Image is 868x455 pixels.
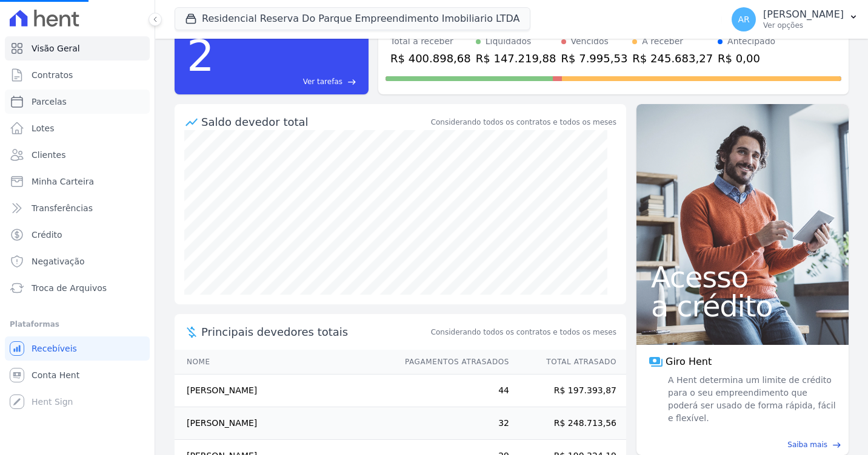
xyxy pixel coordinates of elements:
[5,336,150,361] a: Recebíveis
[722,2,868,36] button: AR [PERSON_NAME] Ver opções
[651,292,834,321] span: a crédito
[510,375,626,407] td: R$ 197.393,87
[303,76,342,87] span: Ver tarefas
[5,363,150,387] a: Conta Hent
[431,327,616,338] span: Considerando todos os contratos e todos os meses
[832,440,841,450] span: east
[201,114,429,130] div: Saldo devedor total
[32,255,85,267] span: Negativação
[431,117,616,128] div: Considerando todos os contratos e todos os meses
[571,35,609,48] div: Vencidos
[5,276,150,300] a: Troca de Arquivos
[632,50,713,67] div: R$ 245.683,27
[787,439,827,450] span: Saiba mais
[32,96,67,108] span: Parcelas
[175,350,393,375] th: Nome
[5,36,150,61] a: Visão Geral
[5,249,150,273] a: Negativação
[666,355,712,369] span: Giro Hent
[393,375,510,407] td: 44
[5,90,150,114] a: Parcelas
[727,35,775,48] div: Antecipado
[393,350,510,375] th: Pagamentos Atrasados
[476,50,556,67] div: R$ 147.219,88
[175,407,393,440] td: [PERSON_NAME]
[642,35,683,48] div: A receber
[486,35,532,48] div: Liquidados
[187,24,215,87] div: 2
[5,143,150,167] a: Clientes
[32,282,107,294] span: Troca de Arquivos
[644,439,841,450] a: Saiba mais east
[5,196,150,220] a: Transferências
[666,374,836,425] span: A Hent determina um limite de crédito para o seu empreendimento que poderá ser usado de forma ráp...
[5,116,150,140] a: Lotes
[175,375,393,407] td: [PERSON_NAME]
[763,8,844,21] p: [PERSON_NAME]
[510,407,626,440] td: R$ 248.713,56
[738,15,749,24] span: AR
[5,223,150,247] a: Crédito
[347,77,356,87] span: east
[175,7,530,30] button: Residencial Reserva Do Parque Empreendimento Imobiliario LTDA
[5,63,150,87] a: Contratos
[32,202,93,214] span: Transferências
[32,369,79,381] span: Conta Hent
[32,342,77,355] span: Recebíveis
[201,324,429,340] span: Principais devedores totais
[32,69,73,81] span: Contratos
[32,122,55,134] span: Lotes
[32,42,80,54] span: Visão Geral
[32,229,62,241] span: Crédito
[10,317,145,332] div: Plataformas
[390,50,471,67] div: R$ 400.898,68
[651,263,834,292] span: Acesso
[390,35,471,48] div: Total a receber
[219,76,356,87] a: Ver tarefas east
[5,169,150,194] a: Minha Carteira
[32,175,94,188] span: Minha Carteira
[561,50,628,67] div: R$ 7.995,53
[763,21,844,30] p: Ver opções
[510,350,626,375] th: Total Atrasado
[32,149,65,161] span: Clientes
[718,50,775,67] div: R$ 0,00
[393,407,510,440] td: 32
